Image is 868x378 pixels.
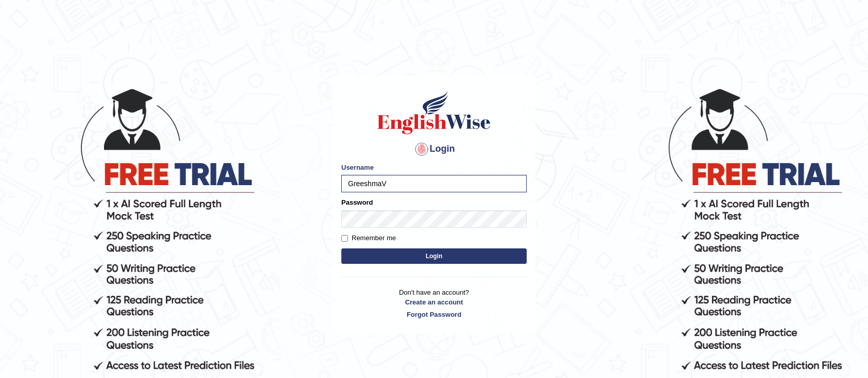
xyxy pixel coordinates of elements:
input: Remember me [341,235,348,242]
label: Password [341,197,373,207]
label: Remember me [341,233,396,243]
img: Logo of English Wise sign in for intelligent practice with AI [375,89,493,136]
a: Forgot Password [341,310,527,319]
h4: Login [341,141,527,157]
p: Don't have an account? [341,287,527,319]
a: Create an account [341,297,527,307]
label: Username [341,163,374,172]
button: Login [341,248,527,264]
